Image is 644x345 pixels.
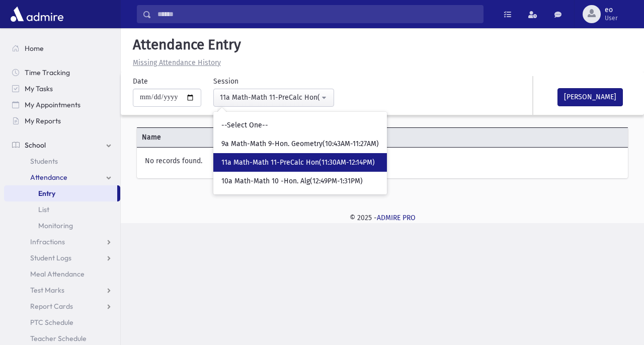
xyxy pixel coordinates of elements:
[133,58,221,67] u: Missing Attendance History
[605,14,618,22] span: User
[4,169,120,185] a: Attendance
[25,68,70,77] span: Time Tracking
[4,64,120,81] a: Time Tracking
[221,158,375,168] span: 11a Math-Math 11-PreCalc Hon(11:30AM-12:14PM)
[4,282,120,298] a: Test Marks
[4,201,120,218] a: List
[137,132,260,143] span: Name
[4,250,120,266] a: Student Logs
[4,314,120,330] a: PTC Schedule
[221,139,379,149] span: 9a Math-Math 9-Hon. Geometry(10:43AM-11:27AM)
[38,221,73,230] span: Monitoring
[4,113,120,129] a: My Reports
[4,234,120,250] a: Infractions
[30,269,85,279] span: Meal Attendance
[4,97,120,113] a: My Appointments
[221,120,268,130] span: --Select One--
[4,298,120,314] a: Report Cards
[30,157,58,166] span: Students
[605,6,618,14] span: eo
[133,76,148,87] label: Date
[220,92,319,103] div: 11a Math-Math 11-PreCalc Hon(11:30AM-12:14PM)
[25,141,46,150] span: School
[30,253,71,262] span: Student Logs
[213,76,238,87] label: Session
[38,205,49,214] span: List
[137,213,628,223] div: © 2025 -
[30,173,67,182] span: Attendance
[221,176,363,186] span: 10a Math-Math 10 -Hon. Alg(12:49PM-1:31PM)
[151,5,483,23] input: Search
[129,36,636,53] h5: Attendance Entry
[25,84,53,93] span: My Tasks
[4,81,120,97] a: My Tasks
[213,89,334,107] button: 11a Math-Math 11-PreCalc Hon(11:30AM-12:14PM)
[4,266,120,282] a: Meal Attendance
[557,88,623,106] button: [PERSON_NAME]
[145,156,202,166] label: No records found.
[30,302,73,311] span: Report Cards
[25,44,44,53] span: Home
[25,100,80,109] span: My Appointments
[129,58,221,67] a: Missing Attendance History
[25,116,61,125] span: My Reports
[4,218,120,234] a: Monitoring
[30,237,65,246] span: Infractions
[4,40,120,56] a: Home
[8,4,66,24] img: AdmirePro
[30,286,64,295] span: Test Marks
[30,334,87,343] span: Teacher Schedule
[4,185,117,201] a: Entry
[4,137,120,153] a: School
[377,214,416,222] a: ADMIRE PRO
[38,189,55,198] span: Entry
[4,153,120,169] a: Students
[30,318,73,327] span: PTC Schedule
